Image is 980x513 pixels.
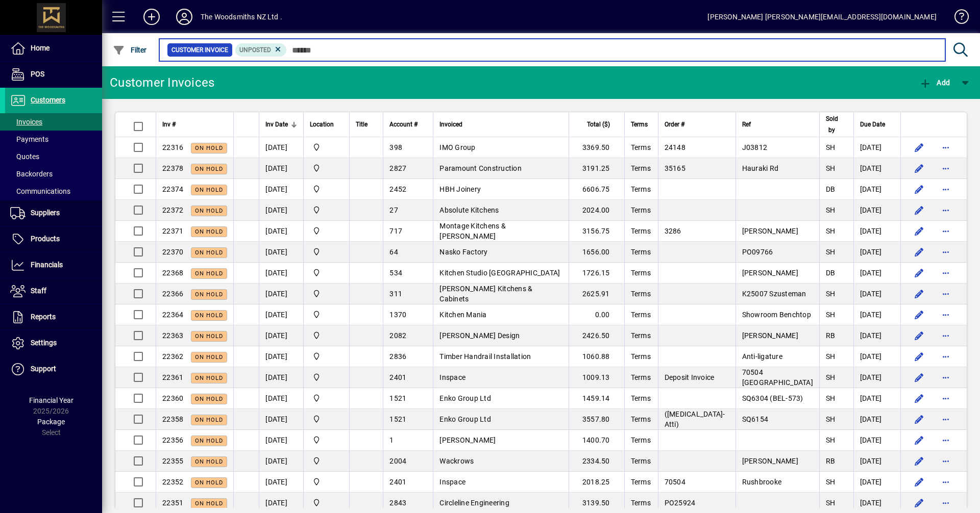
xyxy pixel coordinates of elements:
[569,367,624,388] td: 1009.13
[911,348,927,365] button: Edit
[631,185,651,193] span: Terms
[389,206,398,214] span: 27
[162,269,183,277] span: 22368
[742,457,798,465] span: [PERSON_NAME]
[195,458,223,465] span: On hold
[31,287,46,295] span: Staff
[162,499,183,507] span: 22351
[389,373,406,381] span: 2401
[569,451,624,472] td: 2334.50
[826,373,836,381] span: SH
[439,457,474,465] span: Wackrows
[826,478,836,486] span: SH
[10,170,53,178] span: Backorders
[439,143,475,151] span: IMO Group
[911,286,927,302] button: Edit
[259,158,303,179] td: [DATE]
[665,373,715,381] span: Deposit Invoice
[113,46,147,54] span: Filter
[195,166,223,172] span: On hold
[389,436,394,444] span: 1
[826,394,836,402] span: SH
[439,436,496,444] span: [PERSON_NAME]
[911,181,927,197] button: Edit
[826,113,838,136] span: Sold by
[389,499,406,507] span: 2843
[389,394,406,402] span: 1521
[162,415,183,423] span: 22358
[259,221,303,242] td: [DATE]
[439,185,481,193] span: HBH Joinery
[5,62,102,87] a: POS
[259,242,303,263] td: [DATE]
[917,73,952,92] button: Add
[826,290,836,298] span: SH
[569,304,624,325] td: 0.00
[826,352,836,361] span: SH
[5,330,102,356] a: Settings
[826,164,836,172] span: SH
[195,396,223,402] span: On hold
[310,414,343,425] span: The Woodsmiths
[569,388,624,409] td: 1459.14
[826,113,847,136] div: Sold by
[938,265,954,281] button: More options
[5,278,102,304] a: Staff
[195,291,223,298] span: On hold
[31,261,63,269] span: Financials
[310,163,343,174] span: The Woodsmiths
[259,409,303,430] td: [DATE]
[742,227,798,235] span: [PERSON_NAME]
[259,304,303,325] td: [DATE]
[310,330,343,341] span: The Woodsmiths
[29,396,73,404] span: Financial Year
[389,290,402,298] span: 311
[911,369,927,386] button: Edit
[310,119,343,130] div: Location
[439,248,487,256] span: Nasko Factory
[569,158,624,179] td: 3191.25
[919,79,950,87] span: Add
[195,208,223,214] span: On hold
[259,325,303,346] td: [DATE]
[389,119,418,130] span: Account #
[389,227,402,235] span: 717
[911,244,927,260] button: Edit
[5,200,102,226] a: Suppliers
[235,43,287,57] mat-chip: Customer Invoice Status: Unposted
[162,206,183,214] span: 22372
[853,137,900,158] td: [DATE]
[195,333,223,340] span: On hold
[162,227,183,235] span: 22371
[439,394,491,402] span: Enko Group Ltd
[439,499,509,507] span: Circleline Engineering
[569,325,624,346] td: 2426.50
[631,415,651,423] span: Terms
[162,164,183,172] span: 22378
[938,181,954,197] button: More options
[31,365,56,373] span: Support
[162,143,183,151] span: 22316
[439,311,486,319] span: Kitchen Mania
[938,348,954,365] button: More options
[37,418,65,426] span: Package
[5,183,102,200] a: Communications
[665,119,729,130] div: Order #
[631,227,651,235] span: Terms
[938,432,954,448] button: More options
[201,9,282,25] div: The Woodsmiths NZ Ltd .
[265,119,288,130] span: Inv Date
[439,415,491,423] span: Enko Group Ltd
[938,369,954,386] button: More options
[195,438,223,444] span: On hold
[742,119,751,130] span: Ref
[911,160,927,176] button: Edit
[10,135,48,143] span: Payments
[631,143,651,151] span: Terms
[569,242,624,263] td: 1656.00
[742,119,813,130] div: Ref
[853,451,900,472] td: [DATE]
[911,453,927,469] button: Edit
[310,455,343,467] span: The Woodsmiths
[162,185,183,193] span: 22374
